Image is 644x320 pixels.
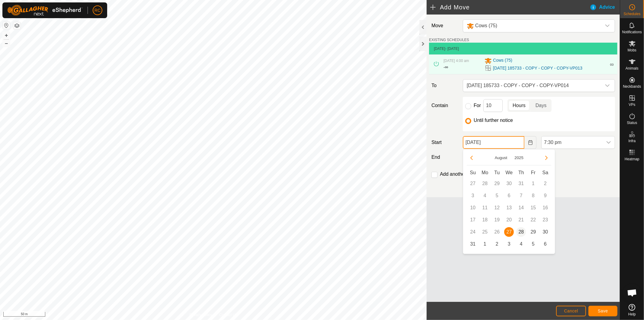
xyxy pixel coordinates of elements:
[590,4,620,11] div: Advice
[429,139,460,146] label: Start
[493,57,512,64] span: Cows (75)
[540,239,550,249] span: 6
[444,64,448,71] div: -
[491,214,503,226] td: 19
[430,4,589,11] h2: Add Move
[504,227,514,237] span: 27
[482,170,488,175] span: Mo
[542,136,603,149] span: 7:30 pm
[467,202,479,214] td: 10
[480,239,490,249] span: 1
[467,153,476,163] button: Previous Month
[528,239,538,249] span: 5
[531,170,536,175] span: Fr
[474,103,481,108] label: For
[445,47,459,51] span: - [DATE]
[479,178,491,190] td: 28
[598,309,608,313] span: Save
[515,202,527,214] td: 14
[515,178,527,190] td: 31
[429,154,460,161] label: End
[479,190,491,202] td: 4
[467,190,479,202] td: 3
[539,226,551,238] td: 30
[219,312,237,318] a: Contact Us
[463,149,555,254] div: Choose Date
[516,227,526,237] span: 28
[627,121,637,125] span: Status
[494,170,500,175] span: Tu
[626,67,639,70] span: Animals
[542,153,551,163] button: Next Month
[504,239,514,249] span: 3
[479,238,491,250] td: 1
[603,136,615,149] div: dropdown trigger
[95,7,101,14] span: RC
[13,22,21,29] button: Map Layers
[515,226,527,238] td: 28
[539,202,551,214] td: 16
[491,238,503,250] td: 2
[527,190,539,202] td: 8
[527,238,539,250] td: 5
[628,48,636,52] span: Mobs
[527,178,539,190] td: 1
[516,239,526,249] span: 4
[440,172,503,177] label: Add another scheduled move
[467,226,479,238] td: 24
[515,238,527,250] td: 4
[467,214,479,226] td: 17
[467,178,479,190] td: 27
[493,65,582,71] a: [DATE] 185733 - COPY - COPY - COPY-VP013
[503,190,515,202] td: 6
[539,214,551,226] td: 23
[429,19,460,32] label: Move
[601,20,614,32] div: dropdown trigger
[513,102,526,109] span: Hours
[503,214,515,226] td: 20
[3,22,10,29] button: Reset Map
[492,154,510,161] button: Choose Month
[610,61,614,67] span: ∞
[556,306,586,316] button: Cancel
[434,47,445,51] span: [DATE]
[491,202,503,214] td: 12
[468,239,478,249] span: 31
[429,102,460,109] label: Contain
[527,202,539,214] td: 15
[623,12,640,16] span: Schedules
[518,170,524,175] span: Th
[536,102,546,109] span: Days
[503,202,515,214] td: 13
[512,154,526,161] button: Choose Year
[491,226,503,238] td: 26
[623,85,641,88] span: Neckbands
[470,170,476,175] span: Su
[190,312,212,318] a: Privacy Policy
[503,226,515,238] td: 27
[475,23,497,28] span: Cows (75)
[444,59,469,63] span: [DATE] 4:00 am
[464,20,601,32] span: Cows
[464,80,601,92] span: 2025-08-11 185733 - COPY - COPY - COPY-VP014
[445,64,448,70] span: ∞
[474,118,513,123] label: Until further notice
[625,157,639,161] span: Heatmap
[588,306,617,316] button: Save
[3,40,10,47] button: –
[620,302,644,318] a: Help
[503,238,515,250] td: 3
[564,309,578,313] span: Cancel
[503,178,515,190] td: 30
[479,214,491,226] td: 18
[601,80,614,92] div: dropdown trigger
[479,226,491,238] td: 25
[539,238,551,250] td: 6
[491,190,503,202] td: 5
[623,284,641,302] a: Open chat
[540,227,550,237] span: 30
[7,5,83,16] img: Gallagher Logo
[515,214,527,226] td: 21
[527,226,539,238] td: 29
[539,178,551,190] td: 2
